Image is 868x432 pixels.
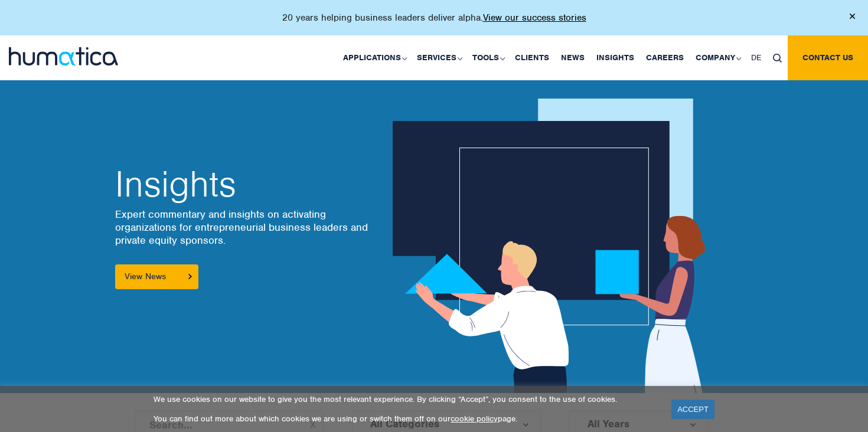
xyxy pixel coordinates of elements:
[115,208,369,247] p: Expert commentary and insights on activating organizations for entrepreneurial business leaders a...
[451,414,498,424] a: cookie policy
[337,35,411,80] a: Applications
[640,35,690,80] a: Careers
[9,47,118,66] img: logo
[773,54,782,63] img: search_icon
[745,35,767,80] a: DE
[154,414,657,424] p: You can find out more about which cookies we are using or switch them off on our page.
[154,394,657,404] p: We use cookies on our website to give you the most relevant experience. By clicking “Accept”, you...
[555,35,590,80] a: News
[590,35,640,80] a: Insights
[115,166,369,202] h2: Insights
[690,35,745,80] a: Company
[788,35,868,80] a: Contact us
[282,12,586,24] p: 20 years helping business leaders deliver alpha.
[393,99,718,393] img: about_banner1
[509,35,555,80] a: Clients
[115,264,198,289] a: View News
[671,400,714,419] a: ACCEPT
[466,35,509,80] a: Tools
[411,35,466,80] a: Services
[483,12,586,24] a: View our success stories
[188,274,192,279] img: arrowicon
[751,53,761,63] span: DE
